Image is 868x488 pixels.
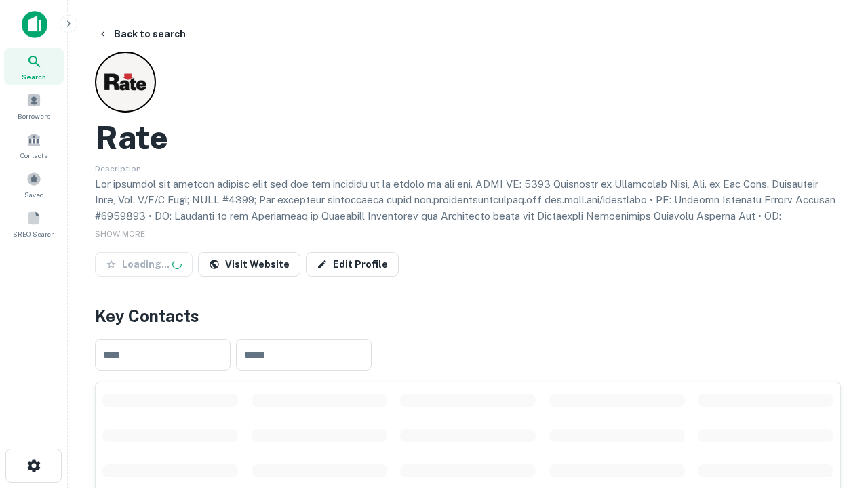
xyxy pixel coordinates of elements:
button: Back to search [92,22,191,46]
h4: Key Contacts [95,304,841,328]
img: capitalize-icon.png [22,11,47,38]
span: Saved [24,189,44,200]
a: Edit Profile [306,252,399,277]
a: Visit Website [198,252,300,277]
a: SREO Search [4,205,64,242]
a: Contacts [4,127,64,163]
iframe: Chat Widget [800,380,868,445]
a: Saved [4,166,64,203]
span: Search [22,71,46,82]
span: SHOW MORE [95,229,145,239]
span: SREO Search [13,228,55,239]
span: Contacts [20,150,47,161]
span: Description [95,164,141,174]
span: Borrowers [18,110,50,121]
a: Borrowers [4,87,64,124]
h2: Rate [95,118,168,157]
a: Search [4,48,64,85]
p: Lor ipsumdol sit ametcon adipisc elit sed doe tem incididu ut la etdolo ma ali eni. ADMI VE: 5393... [95,176,841,304]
